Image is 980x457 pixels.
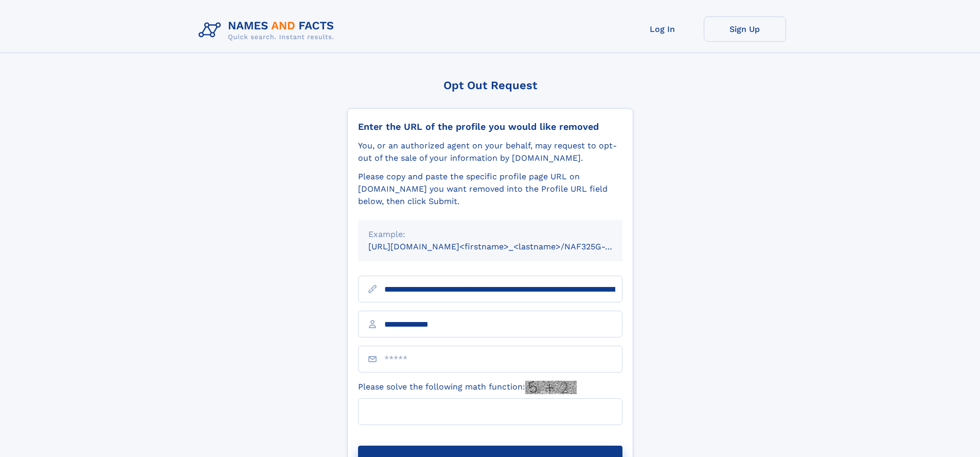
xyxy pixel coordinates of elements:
a: Sign Up [704,16,786,42]
small: [URL][DOMAIN_NAME]<firstname>_<lastname>/NAF325G-xxxxxxxx [368,242,642,251]
div: Opt Out Request [347,79,633,92]
div: Please copy and paste the specific profile page URL on [DOMAIN_NAME] you want removed into the Pr... [358,171,622,208]
img: Logo Names and Facts [194,16,343,44]
div: Enter the URL of the profile you would like removed [358,121,622,132]
label: Please solve the following math function: [358,381,577,394]
div: Example: [368,228,612,241]
div: You, or an authorized agent on your behalf, may request to opt-out of the sale of your informatio... [358,140,622,164]
a: Log In [621,16,704,42]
